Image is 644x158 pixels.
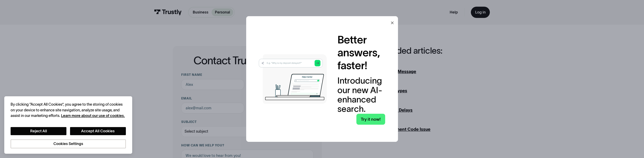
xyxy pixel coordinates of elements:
[337,76,385,114] div: Introducing our new AI-enhanced search.
[11,102,126,148] div: Privacy
[11,127,66,135] button: Reject All
[11,139,126,148] button: Cookies Settings
[4,96,132,154] div: Cookie banner
[356,114,385,125] a: Try it now!
[61,114,125,118] a: More information about your privacy, opens in a new tab
[11,102,126,118] div: By clicking “Accept All Cookies”, you agree to the storing of cookies on your device to enhance s...
[337,33,385,72] h2: Better answers, faster!
[70,127,126,135] button: Accept All Cookies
